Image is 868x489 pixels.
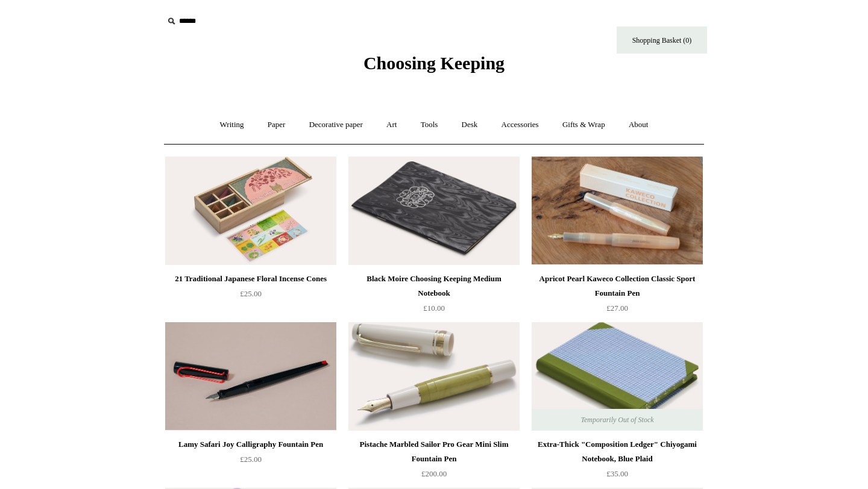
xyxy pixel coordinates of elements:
div: Lamy Safari Joy Calligraphy Fountain Pen [168,437,333,452]
img: Extra-Thick "Composition Ledger" Chiyogami Notebook, Blue Plaid [532,322,703,431]
span: £25.00 [240,289,262,298]
div: Black Moire Choosing Keeping Medium Notebook [351,272,517,301]
img: Pistache Marbled Sailor Pro Gear Mini Slim Fountain Pen [348,322,520,431]
a: Lamy Safari Joy Calligraphy Fountain Pen £25.00 [165,437,336,487]
span: £27.00 [606,304,628,313]
img: Black Moire Choosing Keeping Medium Notebook [348,157,520,265]
img: Lamy Safari Joy Calligraphy Fountain Pen [165,322,336,431]
a: About [618,109,659,141]
a: Paper [257,109,297,141]
span: £10.00 [423,304,445,313]
a: Tools [410,109,449,141]
span: Choosing Keeping [363,53,505,73]
a: Choosing Keeping [363,63,505,71]
a: 21 Traditional Japanese Floral Incense Cones 21 Traditional Japanese Floral Incense Cones [165,157,336,265]
span: £35.00 [606,469,628,478]
img: 21 Traditional Japanese Floral Incense Cones [165,157,336,265]
a: Extra-Thick "Composition Ledger" Chiyogami Notebook, Blue Plaid £35.00 [532,437,703,487]
div: Apricot Pearl Kaweco Collection Classic Sport Fountain Pen [535,272,700,301]
a: Art [376,109,407,141]
span: £200.00 [421,469,447,478]
a: Pistache Marbled Sailor Pro Gear Mini Slim Fountain Pen Pistache Marbled Sailor Pro Gear Mini Sli... [348,322,520,431]
a: Lamy Safari Joy Calligraphy Fountain Pen Lamy Safari Joy Calligraphy Fountain Pen [165,322,336,431]
a: Shopping Basket (0) [617,26,707,54]
a: Black Moire Choosing Keeping Medium Notebook Black Moire Choosing Keeping Medium Notebook [348,157,520,265]
a: Apricot Pearl Kaweco Collection Classic Sport Fountain Pen Apricot Pearl Kaweco Collection Classi... [532,157,703,265]
span: Temporarily Out of Stock [568,409,665,431]
a: Accessories [491,109,550,141]
a: Desk [451,109,489,141]
a: Black Moire Choosing Keeping Medium Notebook £10.00 [348,272,520,321]
div: 21 Traditional Japanese Floral Incense Cones [168,272,333,286]
a: Apricot Pearl Kaweco Collection Classic Sport Fountain Pen £27.00 [532,272,703,321]
a: Extra-Thick "Composition Ledger" Chiyogami Notebook, Blue Plaid Extra-Thick "Composition Ledger" ... [532,322,703,431]
a: Decorative paper [298,109,374,141]
a: 21 Traditional Japanese Floral Incense Cones £25.00 [165,272,336,321]
img: Apricot Pearl Kaweco Collection Classic Sport Fountain Pen [532,157,703,265]
a: Pistache Marbled Sailor Pro Gear Mini Slim Fountain Pen £200.00 [348,437,520,487]
span: £25.00 [240,455,262,464]
div: Extra-Thick "Composition Ledger" Chiyogami Notebook, Blue Plaid [535,437,700,466]
a: Gifts & Wrap [552,109,616,141]
a: Writing [209,109,255,141]
div: Pistache Marbled Sailor Pro Gear Mini Slim Fountain Pen [351,437,517,466]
